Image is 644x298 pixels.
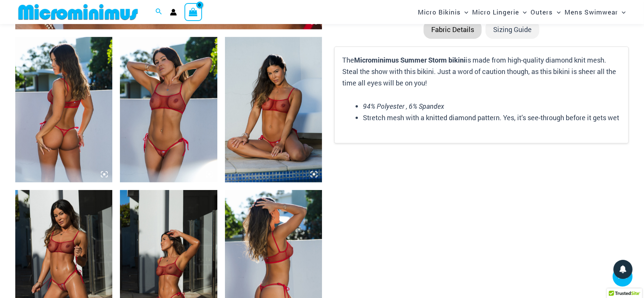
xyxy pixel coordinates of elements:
span: Menu Toggle [553,2,561,22]
span: Mens Swimwear [565,2,618,22]
img: Summer Storm Red 332 Crop Top 449 Thong [120,37,217,182]
em: 94% Polyester , 6% Spandex [363,101,444,111]
span: Outers [531,2,553,22]
a: Mens SwimwearMenu ToggleMenu Toggle [563,2,628,22]
a: Micro BikinisMenu ToggleMenu Toggle [416,2,470,22]
a: OutersMenu ToggleMenu Toggle [529,2,563,22]
li: Sizing Guide [485,20,539,39]
a: Micro LingerieMenu ToggleMenu Toggle [470,2,529,22]
a: Account icon link [170,9,177,16]
span: Menu Toggle [461,2,468,22]
img: Summer Storm Red 332 Crop Top 449 Thong [15,37,112,182]
li: Stretch mesh with a knitted diamond pattern. Yes, it’s see-through before it gets wet [363,112,621,124]
span: Micro Bikinis [418,2,461,22]
b: Microminimus Summer Storm bikini [354,55,466,64]
nav: Site Navigation [415,1,629,23]
li: Fabric Details [424,20,482,39]
p: The is made from high-quality diamond knit mesh. Steal the show with this bikini. Just a word of ... [342,55,621,89]
a: Search icon link [155,7,162,17]
span: Menu Toggle [618,2,626,22]
span: Micro Lingerie [472,2,519,22]
span: Menu Toggle [519,2,527,22]
a: View Shopping Cart, empty [184,3,202,21]
img: MM SHOP LOGO FLAT [15,3,141,21]
img: Summer Storm Red 332 Crop Top 449 Thong [225,37,322,182]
